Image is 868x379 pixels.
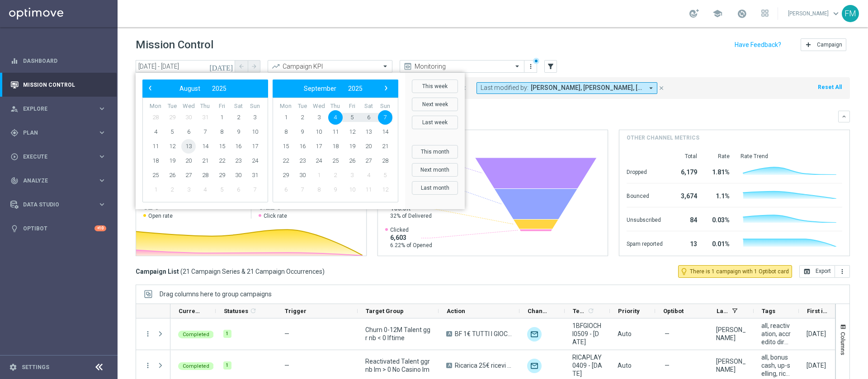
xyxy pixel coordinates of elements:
[361,125,376,139] span: 13
[528,308,549,314] span: Channel
[136,267,325,276] h3: Campaign List
[708,188,730,202] div: 1.1%
[831,9,841,19] span: keyboard_arrow_down
[678,265,792,278] button: lightbulb_outline There is 1 campaign with 1 Optibot card
[361,182,376,197] span: 11
[627,134,699,142] h4: Other channel metrics
[361,110,376,125] span: 6
[181,110,196,125] span: 30
[23,49,106,73] a: Dashboard
[716,357,746,374] div: Paolo Martiradonna
[179,85,200,92] span: August
[148,154,163,168] span: 18
[572,322,602,346] span: 1BFGIOCHI0509 - 2025-09-05
[799,265,835,278] button: open_in_browser Export
[412,163,458,177] button: Next month
[403,62,412,71] i: preview
[251,63,257,70] i: arrow_forward
[231,110,245,125] span: 2
[674,212,697,226] div: 84
[481,84,528,92] span: Last modified by:
[238,63,245,70] i: arrow_back
[365,357,431,374] span: Reactivated Talent ggr nb lm > 0 No Casino lm
[618,330,632,337] span: Auto
[412,145,458,159] button: This month
[248,182,262,197] span: 7
[284,362,289,369] span: —
[708,212,730,226] div: 0.03%
[690,267,789,276] span: There is 1 campaign with 1 Optibot card
[572,353,602,378] span: RICAPLAY0409 - 2025-09-04
[180,103,197,110] th: weekday
[345,154,359,168] span: 26
[215,168,229,182] span: 29
[248,110,262,125] span: 3
[215,139,229,154] span: 15
[197,103,214,110] th: weekday
[178,330,214,338] colored-tag: Completed
[94,225,106,231] div: +10
[198,168,212,182] span: 28
[298,83,342,94] button: September
[9,363,17,371] i: settings
[680,267,688,276] i: lightbulb_outline
[527,63,534,70] i: more_vert
[712,9,722,19] span: school
[390,212,432,220] span: 32% of Delivered
[544,60,557,73] button: filter_alt
[10,153,107,160] div: play_circle_outline Execute keyboard_arrow_right
[665,361,670,370] span: —
[366,308,404,314] span: Target Group
[817,42,842,48] span: Campaign
[328,125,343,139] span: 11
[311,110,326,125] span: 3
[198,139,212,154] span: 14
[378,139,392,154] span: 21
[271,62,280,71] i: trending_up
[178,361,214,370] colored-tag: Completed
[165,182,179,197] span: 2
[805,41,812,48] i: add
[708,164,730,178] div: 1.81%
[181,125,196,139] span: 6
[627,164,663,178] div: Dropped
[322,267,325,276] span: )
[295,110,310,125] span: 2
[803,268,811,275] i: open_in_browser
[98,152,106,161] i: keyboard_arrow_right
[531,84,643,92] span: [PERSON_NAME], [PERSON_NAME], [PERSON_NAME], [PERSON_NAME]
[10,225,19,233] i: lightbulb
[10,81,107,89] div: Mission Control
[183,363,209,369] span: Completed
[799,267,850,275] multiple-options-button: Export to CSV
[136,318,170,350] div: Press SPACE to select this row.
[144,361,152,370] button: more_vert
[294,103,311,110] th: weekday
[165,110,179,125] span: 29
[23,73,106,97] a: Mission Control
[264,212,287,220] span: Click rate
[361,154,376,168] span: 27
[231,139,245,154] span: 16
[215,154,229,168] span: 22
[10,225,107,232] button: lightbulb Optibot +10
[618,362,632,369] span: Auto
[658,85,665,91] i: close
[278,125,293,139] span: 8
[365,326,431,342] span: Churn 0-12M Talent ggr nb < 0 lftime
[295,168,310,182] span: 30
[183,267,322,276] span: 21 Campaign Series & 21 Campaign Occurrences
[10,129,19,137] i: gps_fixed
[23,202,98,207] span: Data Studio
[674,153,697,160] div: Total
[230,103,247,110] th: weekday
[10,57,107,65] button: equalizer Dashboard
[223,330,231,338] div: 1
[412,181,458,195] button: Last month
[455,330,512,338] span: BF 1€ TUTTI I GIOCHI
[328,168,343,182] span: 2
[400,60,524,73] ng-select: Monitoring
[665,330,670,338] span: —
[762,308,775,314] span: Tags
